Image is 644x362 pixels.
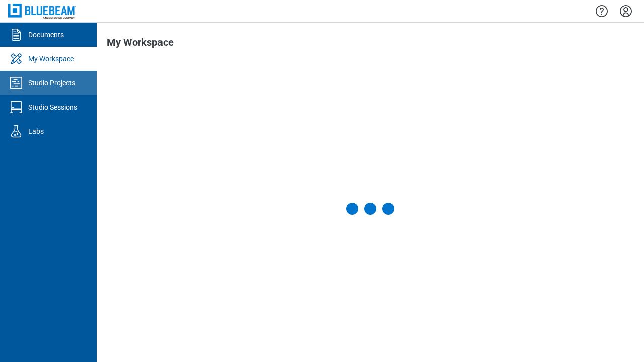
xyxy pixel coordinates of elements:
div: Labs [28,126,44,136]
img: Bluebeam, Inc. [8,4,76,18]
svg: Studio Projects [8,75,24,91]
div: Loading My Workspace [346,203,394,215]
button: Settings [618,3,634,20]
div: My Workspace [28,54,74,64]
svg: Studio Sessions [8,99,24,115]
svg: Documents [8,27,24,43]
div: Studio Sessions [28,102,77,112]
div: Documents [28,30,64,40]
div: Studio Projects [28,78,75,88]
h1: My Workspace [107,37,174,53]
svg: Labs [8,123,24,139]
svg: My Workspace [8,51,24,67]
